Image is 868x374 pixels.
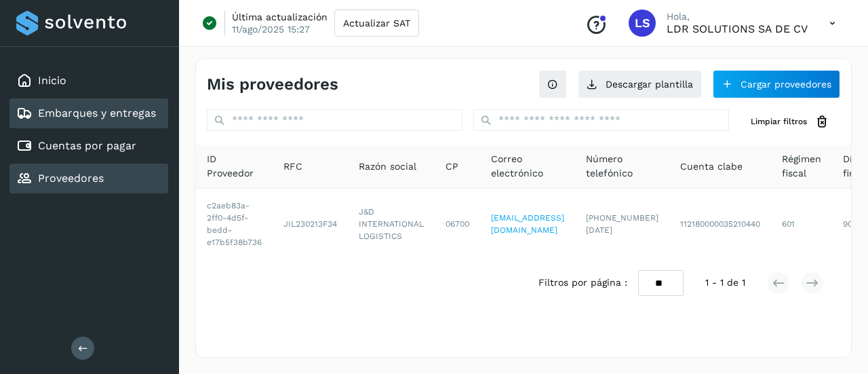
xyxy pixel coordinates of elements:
button: Actualizar SAT [334,10,419,37]
p: Última actualización [232,11,328,23]
span: Régimen fiscal [782,152,821,181]
span: RFC [283,160,302,174]
span: Correo electrónico [491,152,564,181]
p: Hola, [667,11,808,22]
span: [PHONE_NUMBER][DATE] [586,213,658,235]
button: Descargar plantilla [578,70,702,98]
span: 1 - 1 de 1 [705,276,745,290]
div: Cuentas por pagar [9,131,168,161]
button: Cargar proveedores [713,70,840,98]
span: Razón social [359,160,416,174]
p: LDR SOLUTIONS SA DE CV [667,22,808,35]
td: JIL230213F34 [273,189,348,259]
a: Cuentas por pagar [38,139,136,152]
a: [EMAIL_ADDRESS][DOMAIN_NAME] [491,213,564,235]
span: Número telefónico [586,152,658,181]
td: 601 [771,189,832,259]
td: 112180000035210440 [669,189,771,259]
td: 06700 [435,189,480,259]
a: Proveedores [38,172,104,185]
span: Actualizar SAT [343,18,410,28]
a: Embarques y entregas [38,107,156,119]
div: Embarques y entregas [9,98,168,128]
td: J&D INTERNATIONAL LOGISTICS [348,189,435,259]
span: CP [446,160,458,174]
p: 11/ago/2025 15:27 [232,23,310,35]
h4: Mis proveedores [207,75,338,94]
span: ID Proveedor [207,152,262,181]
span: Limpiar filtros [751,115,807,128]
td: c2aeb83a-2ff0-4d5f-bedd-e17b5f38b736 [196,189,273,259]
div: Proveedores [9,164,168,193]
span: Cuenta clabe [680,160,743,174]
span: Filtros por página : [538,276,627,290]
div: Inicio [9,66,168,96]
button: Limpiar filtros [740,109,840,134]
a: Inicio [38,74,66,87]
